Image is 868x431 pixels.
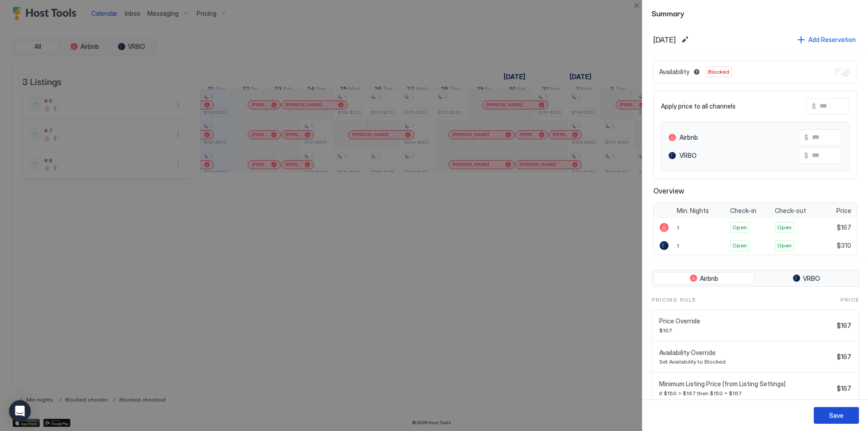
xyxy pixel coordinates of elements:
[837,353,851,361] span: $167
[677,242,679,249] span: 1
[804,152,808,160] span: $
[659,358,833,365] span: Set Availability to Blocked
[659,380,833,388] span: Minimum Listing Price (from Listing Settings)
[659,68,689,76] span: Availability
[804,133,808,142] span: $
[661,102,736,110] span: Apply price to all channels
[803,275,820,283] span: VRBO
[651,7,859,19] span: Summary
[796,33,857,46] button: Add Reservation
[836,207,851,215] span: Price
[808,35,856,44] div: Add Reservation
[829,411,844,420] div: Save
[651,296,696,304] span: Pricing Rule
[691,66,702,77] button: Blocked dates override all pricing rules and remain unavailable until manually unblocked
[651,270,859,287] div: tab-group
[677,224,679,231] span: 1
[812,102,816,110] span: $
[732,223,747,232] span: Open
[777,223,792,232] span: Open
[659,317,833,325] span: Price Override
[814,407,859,424] button: Save
[708,68,729,76] span: Blocked
[777,242,792,250] span: Open
[653,35,676,44] span: [DATE]
[679,152,697,160] span: VRBO
[732,242,747,250] span: Open
[659,327,833,334] span: $167
[756,272,857,285] button: VRBO
[700,275,718,283] span: Airbnb
[659,349,833,357] span: Availability Override
[9,400,31,422] div: Open Intercom Messenger
[653,186,857,195] span: Overview
[654,272,755,285] button: Airbnb
[679,34,690,45] button: Edit date range
[837,322,851,330] span: $167
[837,223,851,232] span: $167
[679,133,698,142] span: Airbnb
[775,207,806,215] span: Check-out
[730,207,756,215] span: Check-in
[677,207,709,215] span: Min. Nights
[659,390,833,397] span: if $150 > $167 then $150 = $167
[837,384,851,393] span: $167
[837,242,851,250] span: $310
[840,296,859,304] span: Price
